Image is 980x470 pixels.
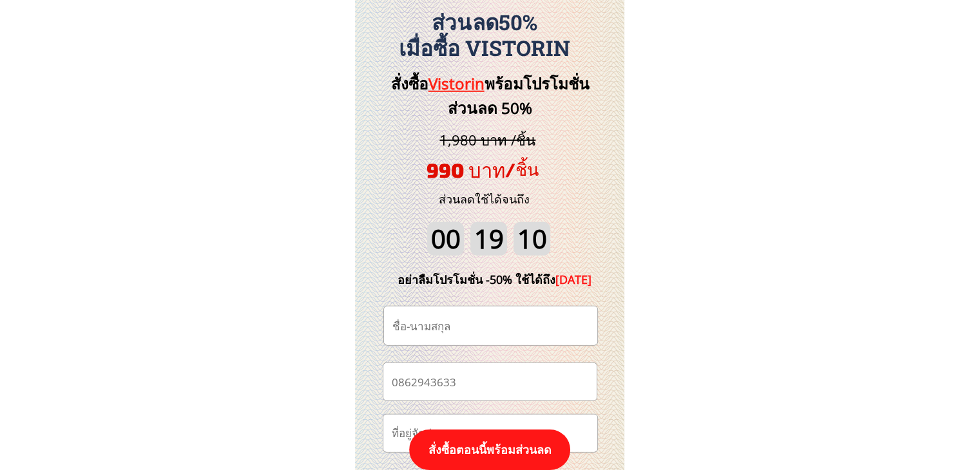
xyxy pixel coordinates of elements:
p: สั่งซื้อตอนนี้พร้อมส่วนลด [409,429,570,470]
span: 990 บาท [427,158,505,182]
span: Vistorin [428,73,485,94]
span: [DATE] [555,272,591,287]
h3: ส่วนลด50% เมื่อซื้อ Vistorin [348,10,621,61]
input: เบอร์โทรศัพท์ [389,363,591,400]
span: /ชิ้น [505,158,539,179]
input: ชื่อ-นามสกุล [389,306,592,345]
span: 1,980 บาท /ชิ้น [439,130,535,149]
div: อย่าลืมโปรโมชั่น -50% ใช้ได้ถึง [378,270,611,289]
h3: ส่วนลดใช้ได้จนถึง [421,190,547,209]
h3: สั่งซื้อ พร้อมโปรโมชั่นส่วนลด 50% [369,71,611,121]
input: ที่อยู่จัดส่ง [389,415,592,452]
